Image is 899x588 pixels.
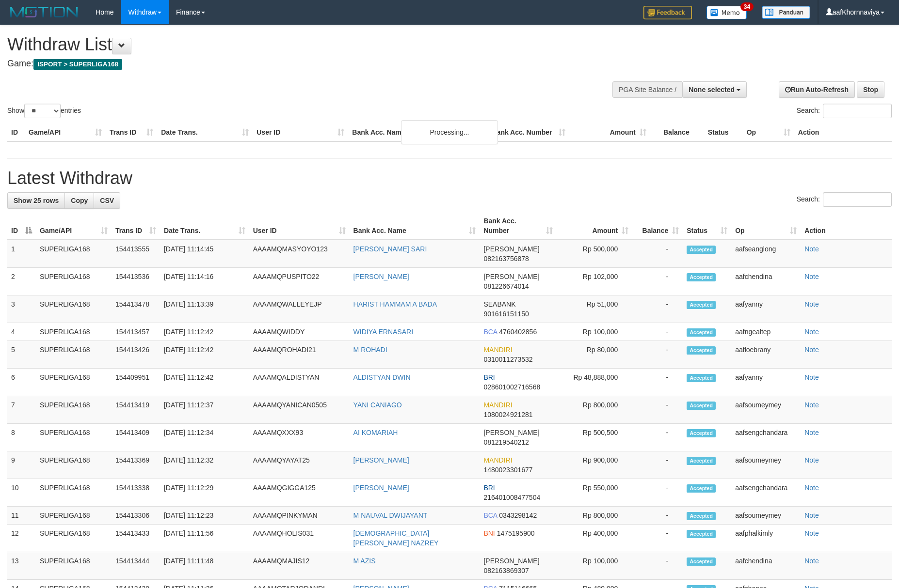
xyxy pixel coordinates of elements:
[632,451,683,479] td: -
[683,212,731,240] th: Status: activate to sort column ascending
[731,525,801,552] td: aafphalkimly
[499,328,537,336] span: Copy 4760402856 to clipboard
[249,552,350,580] td: AAAAMQMAJIS12
[112,295,160,323] td: 154413478
[731,341,801,369] td: aafloebrany
[632,369,683,396] td: -
[249,268,350,295] td: AAAAMQPUSPITO22
[687,402,716,410] span: Accepted
[483,567,529,574] span: Copy 082163869307 to clipboard
[643,6,692,19] img: Feedback.jpg
[483,356,532,363] span: Copy 0310011273532 to clipboard
[112,268,160,295] td: 154413536
[7,507,36,525] td: 11
[483,557,539,565] span: [PERSON_NAME]
[483,484,495,492] span: BRI
[632,268,683,295] td: -
[480,212,557,240] th: Bank Acc. Number: activate to sort column ascending
[743,124,794,141] th: Op
[483,529,495,537] span: BNI
[249,295,350,323] td: AAAAMQWALLEYEJP
[249,396,350,424] td: AAAAMQYANICAN0505
[483,429,539,436] span: [PERSON_NAME]
[106,124,157,141] th: Trans ID
[557,268,632,295] td: Rp 102,000
[112,396,160,424] td: 154413419
[112,507,160,525] td: 154413306
[632,341,683,369] td: -
[762,6,810,19] img: panduan.png
[632,525,683,552] td: -
[100,197,114,204] span: CSV
[557,323,632,341] td: Rp 100,000
[36,240,112,268] td: SUPERLIGA168
[483,466,532,474] span: Copy 1480023301677 to clipboard
[353,245,427,253] a: [PERSON_NAME] SARI
[731,295,801,323] td: aafyanny
[557,451,632,479] td: Rp 900,000
[632,240,683,268] td: -
[249,424,350,451] td: AAAAMQXXX93
[36,552,112,580] td: SUPERLIGA168
[353,300,437,308] a: HARIST HAMMAM A BADA
[353,273,409,280] a: [PERSON_NAME]
[249,479,350,507] td: AAAAMQGIGGA125
[483,346,512,354] span: MANDIRI
[682,81,747,98] button: None selected
[483,373,495,381] span: BRI
[483,411,532,418] span: Copy 1080024921281 to clipboard
[36,212,112,240] th: Game/API: activate to sort column ascending
[483,310,529,318] span: Copy 901616151150 to clipboard
[36,341,112,369] td: SUPERLIGA168
[36,479,112,507] td: SUPERLIGA168
[569,124,650,141] th: Amount
[731,396,801,424] td: aafsoumeymey
[7,192,65,209] a: Show 25 rows
[483,438,529,446] span: Copy 081219540212 to clipboard
[249,369,350,396] td: AAAAMQALDISTYAN
[36,451,112,479] td: SUPERLIGA168
[804,401,819,409] a: Note
[804,328,819,336] a: Note
[112,424,160,451] td: 154413409
[160,240,249,268] td: [DATE] 11:14:45
[7,169,892,188] h1: Latest Withdraw
[24,104,61,118] select: Showentries
[160,212,249,240] th: Date Trans.: activate to sort column ascending
[557,369,632,396] td: Rp 48,888,000
[731,268,801,295] td: aafchendina
[36,268,112,295] td: SUPERLIGA168
[7,451,36,479] td: 9
[823,192,892,207] input: Search:
[687,374,716,382] span: Accepted
[704,124,743,141] th: Status
[112,369,160,396] td: 154409951
[36,424,112,451] td: SUPERLIGA168
[160,525,249,552] td: [DATE] 11:11:56
[249,212,350,240] th: User ID: activate to sort column ascending
[7,396,36,424] td: 7
[687,557,716,566] span: Accepted
[7,212,36,240] th: ID: activate to sort column descending
[794,124,892,141] th: Action
[731,479,801,507] td: aafsengchandara
[7,525,36,552] td: 12
[353,529,439,547] a: [DEMOGRAPHIC_DATA][PERSON_NAME] NAZREY
[483,245,539,253] span: [PERSON_NAME]
[7,59,590,69] h4: Game:
[249,323,350,341] td: AAAAMQWIDDY
[350,212,480,240] th: Bank Acc. Name: activate to sort column ascending
[7,295,36,323] td: 3
[497,529,535,537] span: Copy 1475195900 to clipboard
[687,429,716,437] span: Accepted
[249,525,350,552] td: AAAAMQHOLIS031
[36,369,112,396] td: SUPERLIGA168
[632,323,683,341] td: -
[687,457,716,465] span: Accepted
[731,212,801,240] th: Op: activate to sort column ascending
[687,273,716,281] span: Accepted
[157,124,253,141] th: Date Trans.
[160,341,249,369] td: [DATE] 11:12:42
[632,552,683,580] td: -
[779,81,855,98] a: Run Auto-Refresh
